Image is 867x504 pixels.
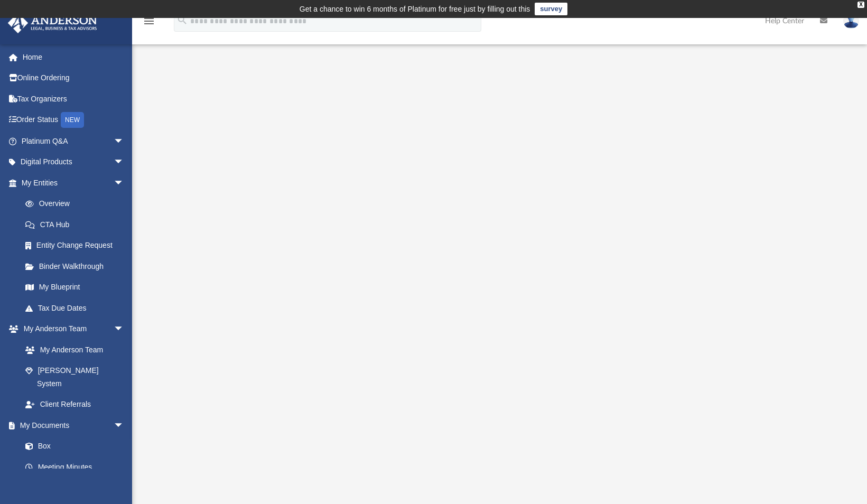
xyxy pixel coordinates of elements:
[15,456,135,478] a: Meeting Minutes
[7,109,140,131] a: Order StatusNEW
[15,256,140,277] a: Binder Walkthrough
[176,14,188,26] i: search
[535,3,567,15] a: survey
[7,415,135,436] a: My Documentsarrow_drop_down
[300,3,530,15] div: Get a chance to win 6 months of Platinum for free just by filling out this
[15,235,140,256] a: Entity Change Request
[7,152,140,173] a: Digital Productsarrow_drop_down
[114,415,135,436] span: arrow_drop_down
[15,214,140,235] a: CTA Hub
[5,13,100,33] img: Anderson Advisors Platinum Portal
[15,297,140,319] a: Tax Due Dates
[7,68,140,89] a: Online Ordering
[843,13,859,29] img: User Pic
[61,112,84,128] div: NEW
[7,172,140,193] a: My Entitiesarrow_drop_down
[114,172,135,194] span: arrow_drop_down
[15,360,135,394] a: [PERSON_NAME] System
[143,20,155,27] a: menu
[15,436,129,457] a: Box
[7,130,140,152] a: Platinum Q&Aarrow_drop_down
[15,339,129,360] a: My Anderson Team
[114,319,135,340] span: arrow_drop_down
[7,319,135,340] a: My Anderson Teamarrow_drop_down
[7,88,140,109] a: Tax Organizers
[114,130,135,152] span: arrow_drop_down
[15,193,140,214] a: Overview
[114,152,135,173] span: arrow_drop_down
[7,46,140,68] a: Home
[15,394,135,415] a: Client Referrals
[15,277,135,298] a: My Blueprint
[143,15,155,27] i: menu
[857,2,864,8] div: close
